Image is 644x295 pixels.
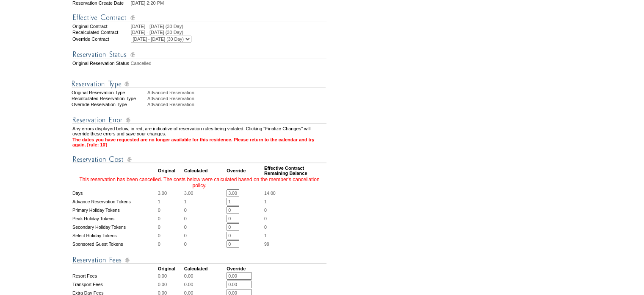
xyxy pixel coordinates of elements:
[264,208,267,213] span: 0
[158,206,183,214] td: 0
[72,12,326,23] img: Effective Contract
[72,49,326,60] img: Reservation Status
[264,191,276,196] span: 14.00
[158,272,183,280] td: 0.00
[158,198,183,205] td: 1
[72,154,326,165] img: Reservation Cost
[72,189,157,197] td: Days
[72,79,326,89] img: Reservation Type
[72,36,130,42] td: Override Contract
[158,166,183,176] td: Original
[72,177,326,188] td: This reservation has been cancelled. The costs below were calculated based on the member's cancel...
[72,126,326,136] td: Any errors displayed below, in red, are indicative of reservation rules being violated. Clicking ...
[184,198,226,205] td: 1
[72,272,157,280] td: Resort Fees
[264,242,269,247] span: 99
[72,240,157,248] td: Sponsored Guest Tokens
[158,240,183,248] td: 0
[227,266,263,271] td: Override
[72,232,157,239] td: Select Holiday Tokens
[131,24,326,29] td: [DATE] - [DATE] (30 Day)
[72,198,157,205] td: Advance Reservation Tokens
[131,30,326,35] td: [DATE] - [DATE] (30 Day)
[158,215,183,222] td: 0
[184,272,226,280] td: 0.00
[184,166,226,176] td: Calculated
[184,223,226,231] td: 0
[72,137,326,147] td: The dates you have requested are no longer available for this residence. Please return to the cal...
[72,30,130,35] td: Recalculated Contract
[131,0,326,6] td: [DATE] 2:20 PM
[131,61,326,66] td: Cancelled
[72,223,157,231] td: Secondary Holiday Tokens
[158,223,183,231] td: 0
[184,232,226,239] td: 0
[184,281,226,288] td: 0.00
[147,96,327,101] div: Advanced Reservation
[72,215,157,222] td: Peak Holiday Tokens
[72,24,130,29] td: Original Contract
[158,189,183,197] td: 3.00
[184,215,226,222] td: 0
[158,232,183,239] td: 0
[158,266,183,271] td: Original
[264,166,326,176] td: Effective Contract Remaining Balance
[72,102,146,107] div: Override Reservation Type
[184,240,226,248] td: 0
[72,281,157,288] td: Transport Fees
[72,96,146,101] div: Recalculated Reservation Type
[147,102,327,107] div: Advanced Reservation
[184,206,226,214] td: 0
[264,199,267,204] span: 1
[184,189,226,197] td: 3.00
[72,206,157,214] td: Primary Holiday Tokens
[147,90,327,95] div: Advanced Reservation
[72,90,146,95] div: Original Reservation Type
[227,166,263,176] td: Override
[72,0,130,6] td: Reservation Create Date
[72,115,326,125] img: Reservation Errors
[72,61,130,66] td: Original Reservation Status
[72,255,326,265] img: Reservation Fees
[158,281,183,288] td: 0.00
[184,266,226,271] td: Calculated
[264,225,267,230] span: 0
[264,216,267,221] span: 0
[264,233,267,238] span: 1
